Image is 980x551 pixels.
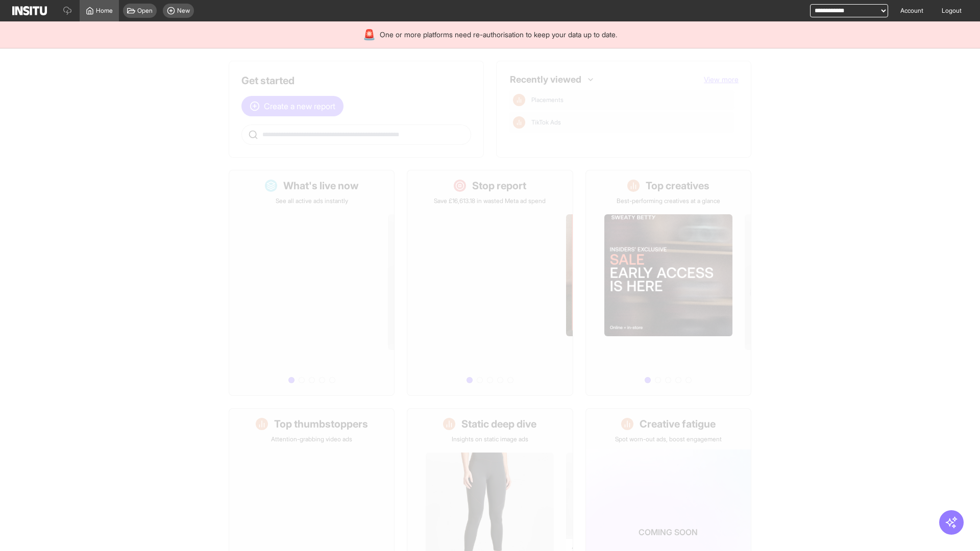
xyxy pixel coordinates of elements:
div: 🚨 [363,28,376,42]
span: One or more platforms need re-authorisation to keep your data up to date. [380,30,617,40]
span: Home [96,7,113,15]
span: New [177,7,190,15]
span: Open [137,7,153,15]
img: Logo [12,6,47,15]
